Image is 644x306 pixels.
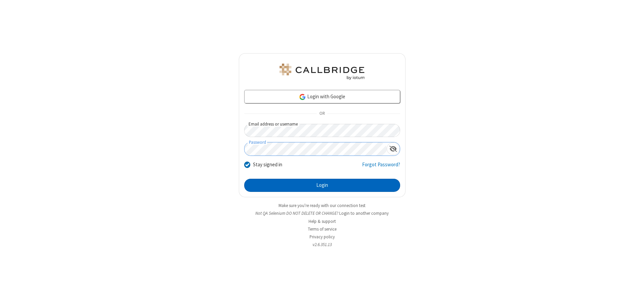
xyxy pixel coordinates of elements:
label: Stay signed in [253,161,282,169]
a: Privacy policy [310,234,335,240]
a: Make sure you're ready with our connection test [279,203,365,208]
li: Not QA Selenium DO NOT DELETE OR CHANGE? [239,210,406,216]
a: Terms of service [308,226,336,232]
button: Login [244,179,400,192]
input: Password [245,142,387,156]
li: v2.6.351.13 [239,241,406,248]
a: Help & support [309,218,336,224]
button: Login to another company [339,210,389,216]
img: QA Selenium DO NOT DELETE OR CHANGE [278,64,366,80]
a: Login with Google [244,90,400,103]
div: Show password [387,142,400,155]
input: Email address or username [244,124,400,137]
img: google-icon.png [299,93,306,101]
a: Forgot Password? [362,161,400,174]
span: OR [317,109,327,118]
